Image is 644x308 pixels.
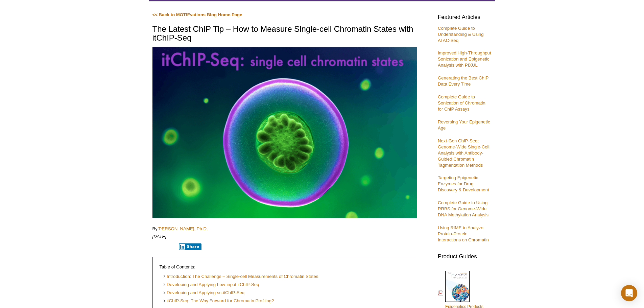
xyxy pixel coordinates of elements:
[438,225,489,242] a: Using RIME to Analyze Protein-Protein Interactions on Chromatin
[438,200,488,217] a: Complete Guide to Using RRBS for Genome-Wide DNA Methylation Analysis
[163,298,274,304] a: itChIP-Seq: The Way Forward for Chromatin Profiling?
[152,12,242,17] a: << Back to MOTIFvations Blog Home Page
[152,234,167,239] em: [DATE]
[438,250,492,260] h3: Product Guides
[152,243,174,250] iframe: X Post Button
[179,243,201,250] button: Share
[163,282,259,288] a: Developing and Applying Low-input itChIP-Seq
[152,25,417,43] h1: The Latest ChIP Tip – How to Measure Single-cell Chromatin States with itChIP-Seq
[158,226,208,231] a: [PERSON_NAME], Ph.D.
[438,138,489,168] a: Next-Gen ChIP-Seq: Genome-Wide Single-Cell Analysis with Antibody-Guided Chromatin Tagmentation M...
[438,94,485,112] a: Complete Guide to Sonication of Chromatin for ChIP Assays
[438,75,488,87] a: Generating the Best ChIP Data Every Time
[438,26,484,43] a: Complete Guide to Understanding & Using ATAC-Seq
[152,226,417,232] p: By
[438,50,491,68] a: Improved High-Throughput Sonication and Epigenetic Analysis with PIXUL
[163,274,318,280] a: Introduction: The Challenge – Single-cell Measurements of Chromatin States
[438,119,490,131] a: Reversing Your Epigenetic Age
[621,285,637,301] div: Open Intercom Messenger
[152,47,417,218] img: Green cell
[163,290,245,296] a: Developing and Applying sc-itChIP-Seq
[445,271,470,302] img: Epi_brochure_140604_cover_web_70x200
[438,175,489,192] a: Targeting Epigenetic Enzymes for Drug Discovery & Development
[438,15,492,20] h3: Featured Articles
[160,264,410,270] p: Table of Contents:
